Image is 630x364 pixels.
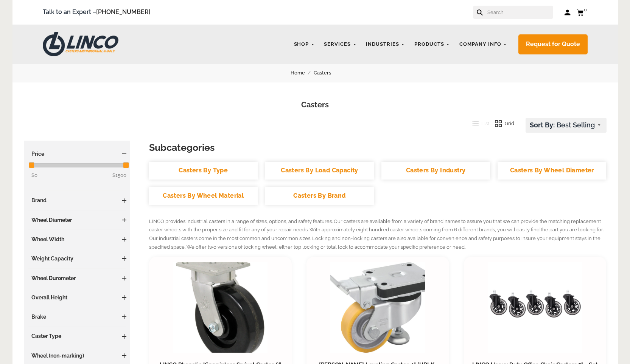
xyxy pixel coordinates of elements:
h3: Brand [28,197,127,204]
a: Casters By Wheel Material [149,187,258,205]
a: Shop [290,37,319,52]
a: Log in [565,9,571,16]
h3: Wheel Diameter [28,216,127,224]
a: Home [291,69,314,77]
a: 0 [577,8,588,17]
h1: Casters [24,99,607,110]
a: Casters By Load Capacity [265,162,374,180]
img: LINCO CASTERS & INDUSTRIAL SUPPLY [43,32,118,56]
a: Request for Quote [518,34,588,54]
h3: Wheel Width [28,235,127,243]
a: [PHONE_NUMBER] [96,8,151,15]
h3: Wheel Durometer [28,274,127,282]
a: Casters [314,69,340,77]
p: LINCO provides industrial casters in a range of sizes, options, and safety features. Our casters ... [149,217,607,252]
h3: Price [28,150,127,158]
span: Talk to an Expert – [43,7,151,17]
span: $0 [31,172,37,178]
h3: Subcategories [149,141,607,154]
span: $1500 [112,171,126,180]
a: Products [411,37,454,52]
input: Search [487,6,553,19]
a: Casters By Wheel Diameter [498,162,606,180]
button: List [466,118,490,129]
a: Casters By Industry [381,162,490,180]
a: Company Info [456,37,511,52]
span: 0 [584,7,587,12]
h3: Overall Height [28,294,127,301]
a: Services [320,37,360,52]
a: Industries [362,37,409,52]
h3: Caster Type [28,332,127,340]
h3: Wheel (non-marking) [28,352,127,359]
h3: Brake [28,313,127,321]
a: Casters By Brand [265,187,374,205]
button: Grid [489,118,514,129]
h3: Weight Capacity [28,255,127,262]
a: Casters By Type [149,162,258,180]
